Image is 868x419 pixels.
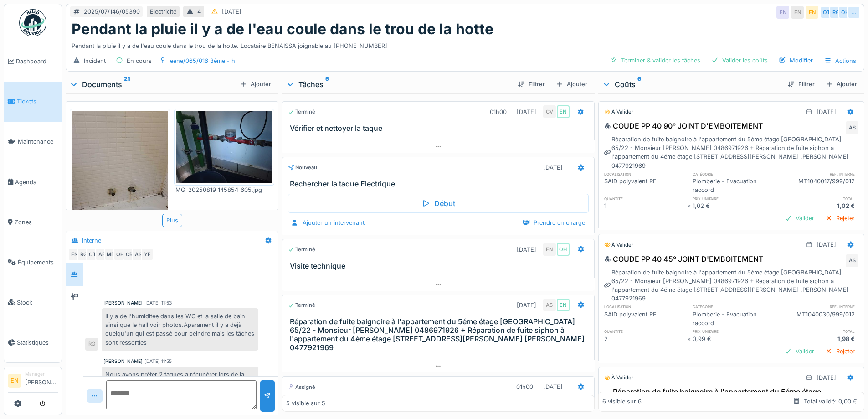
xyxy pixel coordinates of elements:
[15,218,58,227] span: Zones
[604,268,858,303] div: Réparation de fuite baignoire à l'appartement du 5éme étage [GEOGRAPHIC_DATA] 65/22 - Monsieur [P...
[687,335,693,343] div: ×
[693,335,776,343] div: 0,99 €
[804,398,857,406] div: Total validé: 0,00 €
[516,383,533,391] div: 01h00
[693,196,776,202] h6: prix unitaire
[776,304,858,310] h6: ref. interne
[817,373,836,382] div: [DATE]
[517,108,536,116] div: [DATE]
[543,299,556,311] div: AS
[17,97,58,106] span: Tickets
[784,78,818,90] div: Filtrer
[236,78,275,90] div: Ajouter
[822,345,858,357] div: Rejeter
[846,121,858,134] div: AS
[604,202,687,210] div: 1
[820,6,833,19] div: OT
[776,171,858,177] h6: ref. interne
[16,57,58,66] span: Dashboard
[288,108,315,116] div: Terminé
[8,371,58,393] a: EN Manager[PERSON_NAME]
[4,162,62,202] a: Agenda
[72,38,858,50] div: Pendant la pluie il y a de l'eau coule dans le trou de la hotte. Locataire BENAISSA joignable au ...
[687,202,693,210] div: ×
[288,301,315,309] div: Terminé
[822,212,858,224] div: Rejeter
[144,300,172,306] div: [DATE] 11:53
[557,243,570,256] div: OH
[637,79,641,90] sup: 6
[490,108,507,116] div: 01h00
[604,135,858,170] div: Réparation de fuite baignoire à l'appartement du 5éme étage [GEOGRAPHIC_DATA] 65/22 - Monsieur [P...
[82,236,101,245] div: Interne
[103,358,143,365] div: [PERSON_NAME]
[4,82,62,122] a: Tickets
[604,335,687,343] div: 2
[791,6,804,19] div: EN
[693,304,776,310] h6: catégorie
[325,79,329,90] sup: 5
[693,202,776,210] div: 1,02 €
[602,398,642,406] div: 6 visible sur 6
[4,122,62,162] a: Maintenance
[290,124,590,133] h3: Vérifier et nettoyer la taque
[4,41,62,82] a: Dashboard
[4,242,62,282] a: Équipements
[17,298,58,307] span: Stock
[604,120,763,131] div: COUDE PP 40 90° JOINT D'EMBOITEMENT
[4,322,62,362] a: Statistiques
[543,383,563,391] div: [DATE]
[517,301,536,310] div: [DATE]
[286,79,510,90] div: Tâches
[776,196,858,202] h6: total
[170,57,235,65] div: eene/065/016 3ème - h
[776,335,858,343] div: 1,98 €
[174,186,275,194] div: IMG_20250819_145854_605.jpg
[86,248,99,261] div: OT
[68,248,81,261] div: EN
[286,399,325,408] div: 5 visible sur 5
[150,7,176,16] div: Electricité
[604,108,633,116] div: À valider
[604,171,687,177] h6: localisation
[557,105,570,118] div: EN
[806,6,818,19] div: EN
[829,6,842,19] div: RG
[517,245,536,254] div: [DATE]
[18,137,58,146] span: Maintenance
[69,79,236,90] div: Documents
[693,177,776,194] div: Plomberie - Evacuation raccord
[604,196,687,202] h6: quantité
[838,6,851,19] div: OH
[606,54,704,67] div: Terminer & valider les tâches
[288,383,315,391] div: Assigné
[95,248,108,261] div: AB
[113,248,126,261] div: OH
[84,7,140,16] div: 2025/07/146/05390
[141,248,154,261] div: YE
[4,202,62,242] a: Zones
[781,345,818,357] div: Valider
[557,299,570,311] div: EN
[102,308,258,351] div: Il y a de l'humiditée dans les WC et la salle de bain ainsi que le hall voir photos.Aparament il ...
[144,358,172,365] div: [DATE] 11:55
[4,282,62,322] a: Stock
[847,6,860,19] div: …
[693,310,776,327] div: Plomberie - Evacuation raccord
[822,78,861,90] div: Ajouter
[18,258,58,267] span: Équipements
[19,9,46,36] img: Badge_color-CXgf-gQk.svg
[123,248,135,261] div: CB
[817,240,836,249] div: [DATE]
[197,7,201,16] div: 4
[776,177,858,194] div: MT1040017/999/012
[288,246,315,253] div: Terminé
[543,243,556,256] div: EN
[288,194,588,213] div: Début
[775,54,817,67] div: Modifier
[84,57,106,65] div: Incident
[132,248,144,261] div: AS
[602,79,780,90] div: Coûts
[604,253,763,264] div: COUDE PP 40 45° JOINT D'EMBOITEMENT
[85,338,98,351] div: RG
